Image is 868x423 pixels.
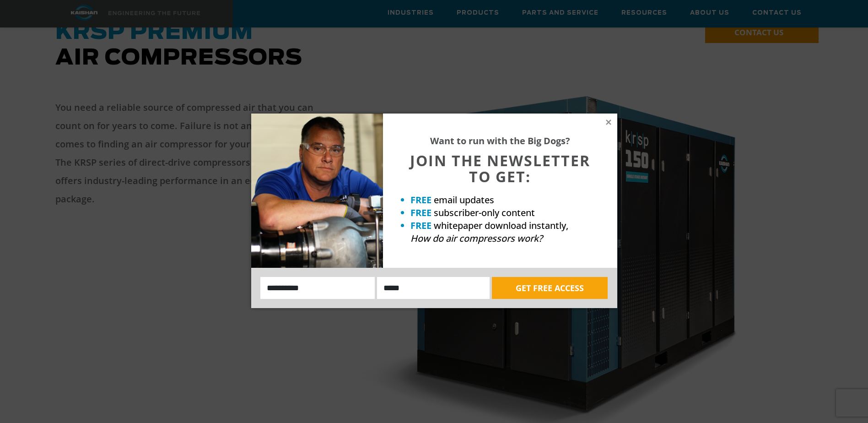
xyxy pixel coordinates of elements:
[410,194,431,206] strong: FREE
[260,277,375,299] input: Name:
[377,277,490,299] input: Email
[434,219,568,232] span: whitepaper download instantly,
[434,194,494,206] span: email updates
[410,206,431,219] strong: FREE
[430,135,570,147] strong: Want to run with the Big Dogs?
[604,118,613,126] button: Close
[410,151,590,186] span: JOIN THE NEWSLETTER TO GET:
[434,206,535,219] span: subscriber-only content
[410,219,431,232] strong: FREE
[492,277,608,299] button: GET FREE ACCESS
[410,232,543,244] em: How do air compressors work?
